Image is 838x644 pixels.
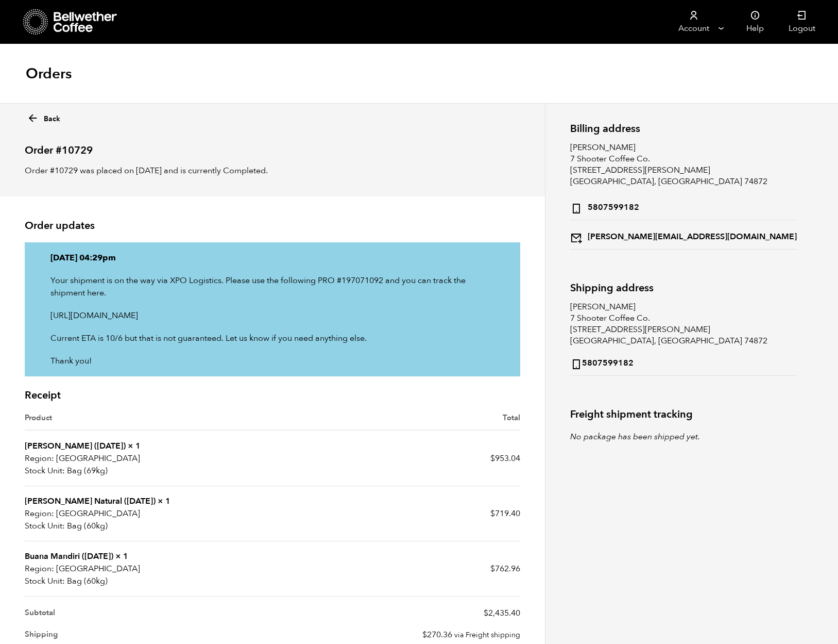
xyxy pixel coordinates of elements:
h2: Receipt [25,389,520,402]
address: [PERSON_NAME] 7 Shooter Coffee Co. [STREET_ADDRESS][PERSON_NAME] [GEOGRAPHIC_DATA], [GEOGRAPHIC_D... [570,301,797,376]
strong: [PERSON_NAME][EMAIL_ADDRESS][DOMAIN_NAME] [570,229,797,244]
p: Bag (69kg) [25,465,272,477]
strong: × 1 [158,496,170,507]
a: Back [27,109,60,124]
h2: Freight shipment tracking [570,408,813,420]
span: $ [490,508,495,519]
small: via Freight shipping [454,630,520,640]
strong: Stock Unit: [25,520,65,532]
th: Product [25,412,272,431]
address: [PERSON_NAME] 7 Shooter Coffee Co. [STREET_ADDRESS][PERSON_NAME] [GEOGRAPHIC_DATA], [GEOGRAPHIC_D... [570,142,797,250]
p: [DATE] 04:29pm [50,252,494,264]
p: Thank you! [50,355,494,367]
bdi: 719.40 [490,508,520,519]
a: [PERSON_NAME] Natural ([DATE]) [25,496,156,507]
p: Your shipment is on the way via XPO Logistics. Please use the following PRO #197071092 and you ca... [50,274,494,299]
i: No package has been shipped yet. [570,431,700,442]
span: $ [422,629,427,640]
strong: 5807599182 [570,355,634,370]
strong: Stock Unit: [25,575,65,587]
p: Order #10729 was placed on [DATE] and is currently Completed. [25,164,520,177]
span: $ [490,453,495,464]
th: Total [272,412,520,431]
h2: Shipping address [570,282,797,294]
strong: Region: [25,452,54,465]
p: [GEOGRAPHIC_DATA] [25,507,272,520]
p: Bag (60kg) [25,520,272,532]
strong: 5807599182 [570,200,639,214]
p: [GEOGRAPHIC_DATA] [25,452,272,465]
h1: Orders [26,64,72,83]
span: $ [484,607,488,619]
strong: Stock Unit: [25,465,65,477]
strong: × 1 [115,551,128,562]
h2: Billing address [570,123,797,135]
a: [PERSON_NAME] ([DATE]) [25,440,126,452]
a: Buana Mandiri ([DATE]) [25,551,113,562]
p: Current ETA is 10/6 but that is not guaranteed. Let us know if you need anything else. [50,332,494,344]
h2: Order updates [25,220,520,232]
span: $ [490,563,495,574]
strong: Region: [25,563,54,575]
h2: Order #10729 [25,136,520,157]
bdi: 762.96 [490,563,520,574]
span: 270.36 [422,629,452,640]
a: [URL][DOMAIN_NAME] [50,310,138,321]
span: 2,435.40 [484,607,520,619]
strong: Region: [25,507,54,520]
th: Subtotal [25,597,272,624]
p: Bag (60kg) [25,575,272,587]
p: [GEOGRAPHIC_DATA] [25,563,272,575]
bdi: 953.04 [490,453,520,464]
strong: × 1 [128,440,141,452]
